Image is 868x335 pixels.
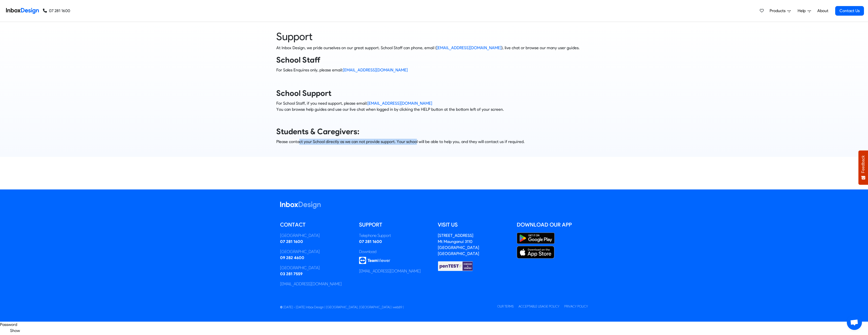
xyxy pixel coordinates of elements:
[359,221,430,229] h5: Support
[367,101,432,106] a: [EMAIL_ADDRESS][DOMAIN_NAME]
[280,255,304,260] a: 09 282 4600
[517,221,588,229] h5: Download our App
[276,139,592,145] p: Please contact your School directly as we can not provide support. Your school will be able to he...
[280,221,351,229] h5: Contact
[438,233,479,256] a: [STREET_ADDRESS]Mt Maunganui 3110[GEOGRAPHIC_DATA][GEOGRAPHIC_DATA]
[438,261,473,271] img: Checked & Verified by penTEST
[276,45,592,51] p: At Inbox Design, we pride ourselves on our great support. School Staff can phone, email ( ), live...
[359,269,421,273] a: [EMAIL_ADDRESS][DOMAIN_NAME]
[858,150,868,185] button: Feedback - Show survey
[276,100,592,113] p: For School Staff, if you need support, please email: You can browse help guides and use our live ...
[798,8,808,14] span: Help
[359,239,382,244] a: 07 281 1600
[519,304,559,308] a: Acceptable Usage Policy
[438,221,509,229] h5: Visit us
[276,30,592,43] heading: Support
[437,45,501,50] a: [EMAIL_ADDRESS][DOMAIN_NAME]
[438,233,479,256] address: [STREET_ADDRESS] Mt Maunganui 3110 [GEOGRAPHIC_DATA] [GEOGRAPHIC_DATA]
[517,246,555,259] img: Apple App Store
[770,8,788,14] span: Products
[564,304,588,308] a: Privacy Policy
[847,315,862,330] div: Open chat
[359,233,430,239] div: Telephone Support
[517,233,555,244] img: Google Play Store
[280,282,342,286] a: [EMAIL_ADDRESS][DOMAIN_NAME]
[280,265,351,271] div: [GEOGRAPHIC_DATA]
[359,249,430,255] div: Download
[438,263,473,268] a: Checked & Verified by penTEST
[280,305,404,309] span: © [DATE] - [DATE] Inbox Design | [GEOGRAPHIC_DATA], [GEOGRAPHIC_DATA] | web89 |
[768,6,793,16] a: Products
[43,8,70,14] a: 07 281 1600
[280,239,303,244] a: 07 281 1600
[861,155,865,173] span: Feedback
[816,6,830,16] a: About
[796,6,813,16] a: Help
[280,249,351,255] div: [GEOGRAPHIC_DATA]
[276,55,320,65] strong: School Staff
[280,202,321,209] img: logo_inboxdesign_white.svg
[497,304,514,308] a: Our Terms
[280,233,351,239] div: [GEOGRAPHIC_DATA]
[276,89,331,98] strong: School Support
[276,127,359,136] strong: Students & Caregivers:
[359,257,390,264] img: logo_teamviewer.svg
[343,68,408,72] a: [EMAIL_ADDRESS][DOMAIN_NAME]
[280,271,303,276] a: 03 281 7559
[276,67,592,73] p: For Sales Enquires only, please email:
[835,6,864,16] a: Contact Us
